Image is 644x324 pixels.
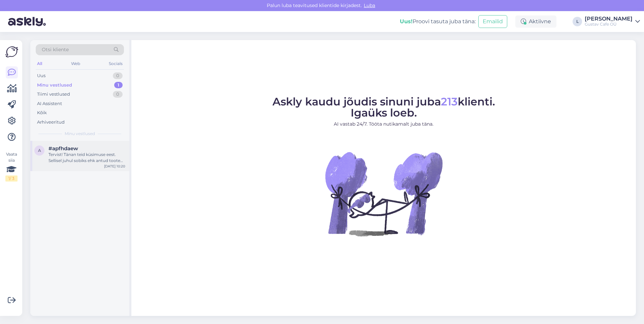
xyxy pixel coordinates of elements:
[49,145,78,152] span: #apfhdaew
[400,18,476,26] div: Proovi tasuta juba täna:
[38,148,41,153] span: a
[573,17,582,26] div: L
[37,109,47,116] div: Kõik
[5,151,18,182] div: Vaata siia
[362,2,377,8] span: Luba
[70,59,82,68] div: Web
[37,82,72,89] div: Minu vestlused
[37,100,62,107] div: AI Assistent
[37,119,65,126] div: Arhiveeritud
[36,59,43,68] div: All
[272,95,495,119] span: Askly kaudu jõudis sinuni juba klienti. Igaüks loeb.
[107,59,124,68] div: Socials
[478,15,507,28] button: Emailid
[441,95,458,108] span: 213
[5,175,18,182] div: 1 / 3
[37,91,70,98] div: Tiimi vestlused
[400,18,413,25] b: Uus!
[37,72,45,79] div: Uus
[5,45,18,58] img: Askly Logo
[585,16,640,27] a: [PERSON_NAME]Gustav Cafe OÜ
[515,15,556,28] div: Aktiivne
[65,131,95,137] span: Minu vestlused
[323,133,444,254] img: No Chat active
[113,72,123,79] div: 0
[104,164,125,169] div: [DATE] 10:20
[113,91,123,98] div: 0
[42,46,69,53] span: Otsi kliente
[49,152,125,164] div: Tervist! Tänan teid küsimuse eest. Sellisel juhul sobiks ehk antud tooted: [URL][DOMAIN_NAME][PER...
[585,16,633,22] div: [PERSON_NAME]
[114,82,123,89] div: 1
[272,121,495,128] p: AI vastab 24/7. Tööta nutikamalt juba täna.
[585,22,633,27] div: Gustav Cafe OÜ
